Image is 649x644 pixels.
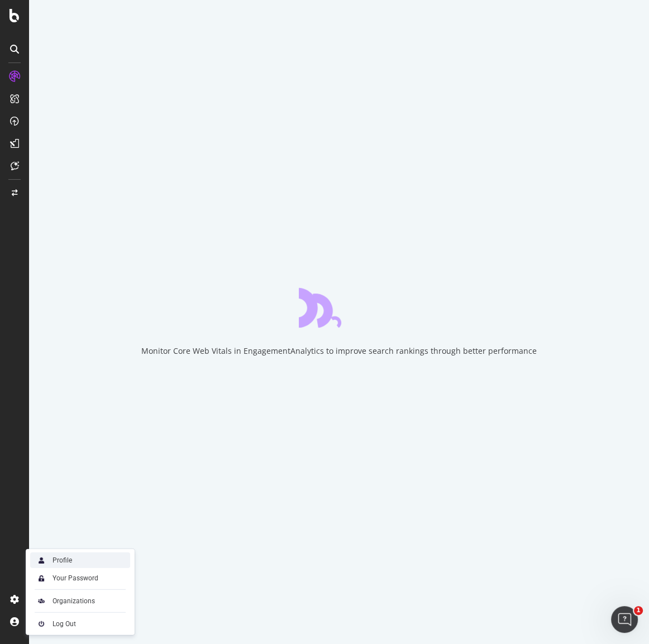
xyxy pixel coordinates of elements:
img: tUVSALn78D46LlpAY8klYZqgKwTuBm2K29c6p1XQNDCsM0DgKSSoAXXevcAwljcHBINEg0LrUEktgcYYD5sVUphq1JigPmkfB... [35,571,48,585]
div: Log Out [53,619,76,628]
a: Log Out [30,616,130,632]
iframe: Intercom live chat [611,606,638,633]
img: Xx2yTbCeVcdxHMdxHOc+8gctb42vCocUYgAAAABJRU5ErkJggg== [35,554,48,567]
a: Your Password [30,570,130,586]
span: 1 [634,606,643,615]
div: Monitor Core Web Vitals in EngagementAnalytics to improve search rankings through better performance [141,345,537,357]
a: Organizations [30,593,130,609]
div: Profile [53,556,72,565]
img: prfnF3csMXgAAAABJRU5ErkJggg== [35,617,48,631]
div: Your Password [53,574,98,583]
a: Profile [30,552,130,568]
div: animation [299,287,379,328]
img: AtrBVVRoAgWaAAAAAElFTkSuQmCC [35,594,48,608]
div: Organizations [53,597,95,605]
